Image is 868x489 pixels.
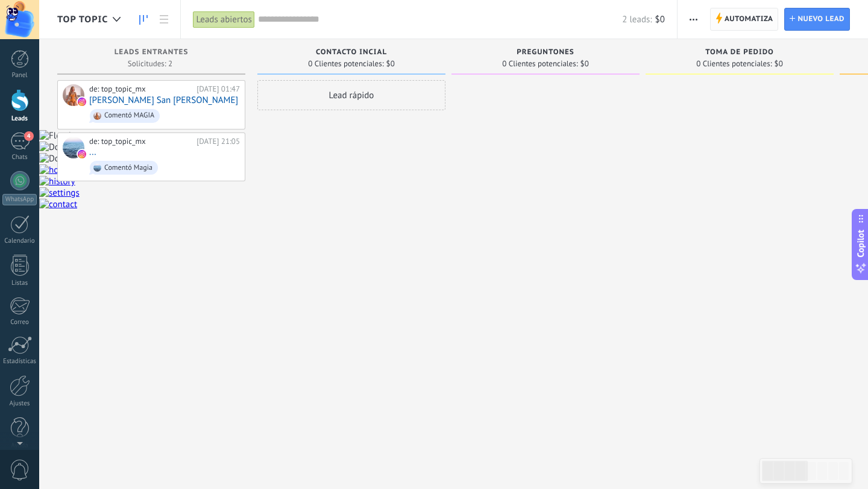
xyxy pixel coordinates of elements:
[89,147,96,157] a: ...
[63,84,84,106] div: Kassandra San Andrés
[2,279,37,287] div: Listas
[696,60,772,67] span: 0 Clientes potenciales:
[154,8,174,31] a: Lista
[78,98,86,106] img: instagram.svg
[458,48,634,58] div: PREGUNTONES
[2,237,37,245] div: Calendario
[855,230,867,258] span: Copilot
[2,154,37,161] div: Chats
[655,14,665,25] span: $0
[502,60,577,67] span: 0 Clientes potenciales:
[115,48,189,57] span: Leads Entrantes
[89,95,238,105] a: [PERSON_NAME] San [PERSON_NAME]
[104,111,154,120] div: Comentó MAGIA
[57,14,108,25] span: TOP TOPIC
[725,8,773,30] span: Automatiza
[580,60,589,67] span: $0
[622,14,652,25] span: 2 leads:
[2,115,37,123] div: Leads
[63,48,239,58] div: Leads Entrantes
[710,8,779,31] a: Automatiza
[652,48,828,58] div: TOMA DE PEDIDO
[193,11,254,28] div: Leads abiertos
[316,48,387,57] span: Contacto iNCIAL
[2,72,37,79] div: Panel
[24,131,34,141] span: 4
[197,84,240,94] div: [DATE] 01:47
[797,8,844,30] span: Nuevo lead
[78,150,86,158] img: instagram.svg
[705,48,774,57] span: TOMA DE PEDIDO
[89,84,192,94] div: de: top_topic_mx
[2,358,37,366] div: Estadísticas
[257,80,445,110] div: Lead rápido
[2,319,37,326] div: Correo
[89,137,192,146] div: de: top_topic_mx
[2,400,37,408] div: Ajustes
[128,60,172,67] span: Solicitudes: 2
[386,60,395,67] span: $0
[263,48,439,58] div: Contacto iNCIAL
[685,8,702,31] button: Más
[133,8,154,31] a: Leads
[104,164,153,172] div: Comentó Magia
[2,194,37,205] div: WhatsApp
[775,60,783,67] span: $0
[517,48,574,57] span: PREGUNTONES
[784,8,850,31] a: Nuevo lead
[308,60,383,67] span: 0 Clientes potenciales:
[197,137,240,146] div: [DATE] 21:05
